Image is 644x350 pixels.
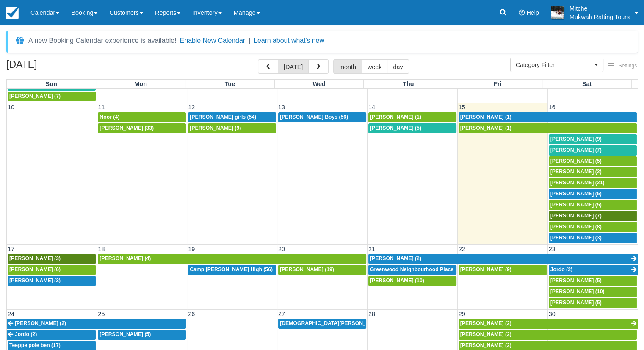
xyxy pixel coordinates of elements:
span: 11 [97,104,105,111]
a: [PERSON_NAME] (21) [549,178,637,188]
span: [PERSON_NAME] (2) [460,320,511,326]
img: checkfront-main-nav-mini-logo.png [6,7,19,19]
span: [PERSON_NAME] (2) [370,256,421,261]
span: [PERSON_NAME] (4) [100,256,151,261]
span: [PERSON_NAME] (1) [370,114,421,120]
span: 13 [277,104,286,111]
span: [PERSON_NAME] (9) [460,267,511,272]
button: Category Filter [510,58,603,72]
span: 18 [97,246,105,253]
p: Mitche [569,4,630,13]
span: [PERSON_NAME] (7) [550,213,602,219]
img: A1 [551,6,564,19]
a: [PERSON_NAME] (2) [459,319,638,329]
a: Greenwood Neighbourhood Place [PERSON_NAME] (64) [368,265,456,275]
a: Jordo (2) [549,265,638,275]
span: Fri [494,81,501,87]
h2: [DATE] [6,59,113,75]
span: Noor (4) [100,114,119,120]
span: 23 [548,246,556,253]
button: [DATE] [278,59,309,74]
span: 21 [368,246,376,253]
span: [PERSON_NAME] (5) [550,300,602,306]
a: [PERSON_NAME] (7) [8,92,96,102]
span: [PERSON_NAME] (5) [550,191,602,197]
a: Jordo (2) [7,330,96,340]
a: [PERSON_NAME] (33) [98,123,186,133]
span: [PERSON_NAME] (2) [460,342,511,348]
span: [PERSON_NAME] (33) [100,125,154,131]
span: Category Filter [516,61,592,69]
span: Jordo (2) [15,331,37,337]
span: [PERSON_NAME] (6) [9,267,61,272]
span: 24 [7,311,15,317]
a: [PERSON_NAME] Boys (56) [278,112,366,122]
a: [PERSON_NAME] (5) [98,330,186,340]
a: [PERSON_NAME] (2) [7,319,186,329]
span: 30 [548,311,556,317]
a: [DEMOGRAPHIC_DATA][PERSON_NAME] (8) [278,319,366,329]
a: [PERSON_NAME] (9) [549,134,637,144]
p: Mukwah Rafting Tours [569,13,630,21]
span: Sun [46,81,57,87]
span: Tue [225,81,235,87]
span: 12 [187,104,196,111]
span: | [249,37,250,44]
a: [PERSON_NAME] girls (54) [188,112,276,122]
button: month [333,59,362,74]
a: [PERSON_NAME] (3) [8,254,96,264]
a: [PERSON_NAME] (2) [549,167,637,177]
a: [PERSON_NAME] (1) [459,123,637,133]
button: week [362,59,388,74]
a: [PERSON_NAME] (5) [549,276,637,286]
span: Wed [313,81,326,87]
a: [PERSON_NAME] (2) [368,254,638,264]
a: [PERSON_NAME] (7) [549,145,637,156]
a: [PERSON_NAME] (5) [549,200,637,210]
span: 15 [458,104,466,111]
span: Mon [134,81,147,87]
a: [PERSON_NAME] (1) [368,112,456,122]
span: [PERSON_NAME] (9) [190,125,241,131]
span: 17 [7,246,15,253]
a: Learn about what's new [254,37,324,44]
span: 29 [458,311,466,317]
span: [DEMOGRAPHIC_DATA][PERSON_NAME] (8) [280,320,390,326]
span: [PERSON_NAME] (1) [460,114,511,120]
span: [PERSON_NAME] (3) [550,235,602,241]
a: [PERSON_NAME] (9) [188,123,276,133]
a: [PERSON_NAME] (6) [8,265,96,275]
a: [PERSON_NAME] (5) [368,123,456,133]
span: 19 [187,246,196,253]
span: 22 [458,246,466,253]
span: [PERSON_NAME] (2) [550,169,602,175]
span: Teeppe pole ben (17) [9,342,61,348]
a: [PERSON_NAME] (5) [549,189,637,199]
span: [PERSON_NAME] (10) [550,289,605,294]
a: [PERSON_NAME] (5) [549,298,637,308]
span: [PERSON_NAME] (19) [280,267,334,272]
a: [PERSON_NAME] (8) [549,222,637,232]
span: [PERSON_NAME] (1) [460,125,511,131]
span: Thu [403,81,414,87]
a: [PERSON_NAME] (7) [549,211,637,221]
span: [PERSON_NAME] (5) [550,202,602,208]
span: 27 [277,311,286,317]
span: [PERSON_NAME] (7) [9,93,61,99]
span: Settings [619,63,637,69]
i: Help [519,10,525,16]
button: day [387,59,409,74]
a: Noor (4) [98,112,186,122]
span: [PERSON_NAME] Boys (56) [280,114,348,120]
a: [PERSON_NAME] (9) [459,265,547,275]
span: 26 [187,311,196,317]
span: [PERSON_NAME] (7) [550,147,602,153]
span: [PERSON_NAME] (5) [550,158,602,164]
a: [PERSON_NAME] (19) [278,265,366,275]
a: Camp [PERSON_NAME] High (56) [188,265,276,275]
a: [PERSON_NAME] (5) [549,156,637,167]
a: [PERSON_NAME] (4) [98,254,366,264]
a: [PERSON_NAME] (1) [459,112,637,122]
span: Jordo (2) [550,267,572,272]
span: [PERSON_NAME] (9) [550,136,602,142]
